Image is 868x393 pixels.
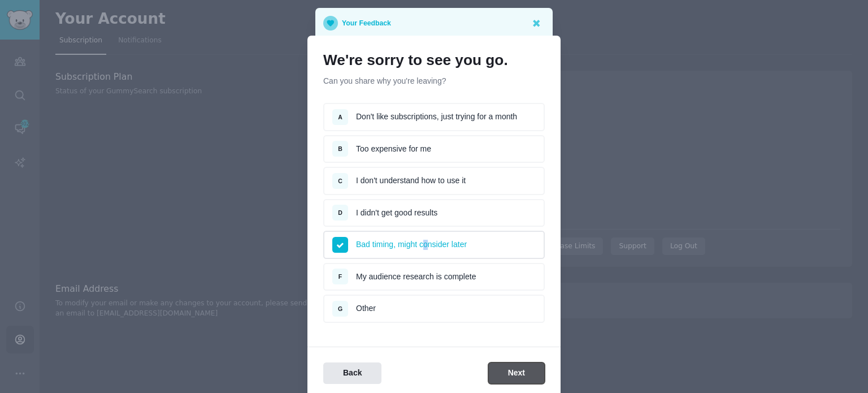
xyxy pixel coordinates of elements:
span: F [338,273,342,280]
button: Next [488,362,545,385]
span: A [338,114,342,120]
p: Can you share why you're leaving? [323,75,545,87]
button: Back [323,362,381,385]
span: B [338,145,342,152]
span: D [338,209,342,216]
span: G [338,305,342,312]
p: Your Feedback [342,16,391,31]
h1: We're sorry to see you go. [323,51,545,70]
span: C [338,178,342,184]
